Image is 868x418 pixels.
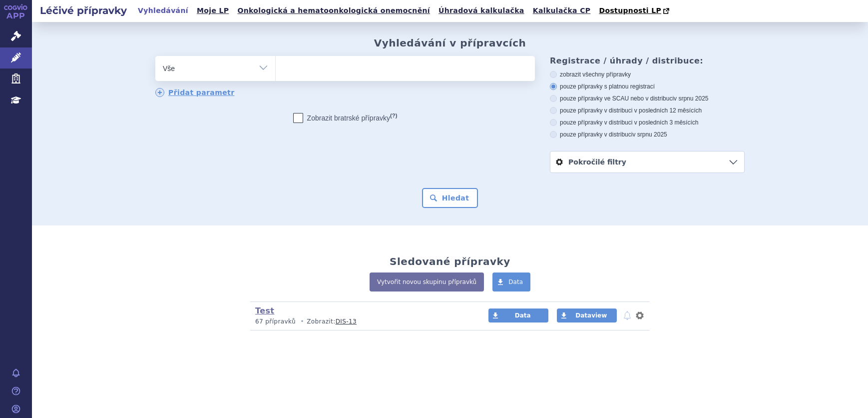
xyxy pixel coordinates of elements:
[422,188,478,208] button: Hledat
[550,94,745,102] label: pouze přípravky ve SCAU nebo v distribuci
[194,4,232,17] a: Moje LP
[550,130,745,138] label: pouze přípravky v distribuci
[32,3,135,17] h2: Léčivé přípravky
[255,318,296,325] span: 67 přípravků
[550,56,745,65] h3: Registrace / úhrady / distribuce:
[635,309,645,321] button: nastavení
[293,113,398,123] label: Zobrazit bratrské přípravky
[298,317,307,326] i: •
[550,118,745,126] label: pouze přípravky v distribuci v posledních 3 měsících
[135,4,191,17] a: Vyhledávání
[234,4,433,17] a: Onkologická a hematoonkologická onemocnění
[374,37,526,49] h2: Vyhledávání v přípravcích
[515,312,531,319] span: Data
[550,82,745,90] label: pouze přípravky s platnou registrací
[596,4,674,18] a: Dostupnosti LP
[550,151,744,172] a: Pokročilé filtry
[557,308,617,322] a: Dataview
[255,317,469,326] p: Zobrazit:
[390,255,510,267] h2: Sledované přípravky
[622,309,632,321] button: notifikace
[550,70,745,78] label: zobrazit všechny přípravky
[492,272,530,291] a: Data
[155,88,235,97] a: Přidat parametr
[336,318,357,325] a: DIS-13
[435,4,527,17] a: Úhradová kalkulačka
[488,308,548,322] a: Data
[370,272,484,291] a: Vytvořit novou skupinu přípravků
[575,312,607,319] span: Dataview
[632,131,667,138] span: v srpnu 2025
[674,95,708,102] span: v srpnu 2025
[508,278,523,285] span: Data
[390,112,397,119] abbr: (?)
[255,306,274,315] a: Test
[530,4,594,17] a: Kalkulačka CP
[550,106,745,114] label: pouze přípravky v distribuci v posledních 12 měsících
[599,6,661,14] span: Dostupnosti LP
